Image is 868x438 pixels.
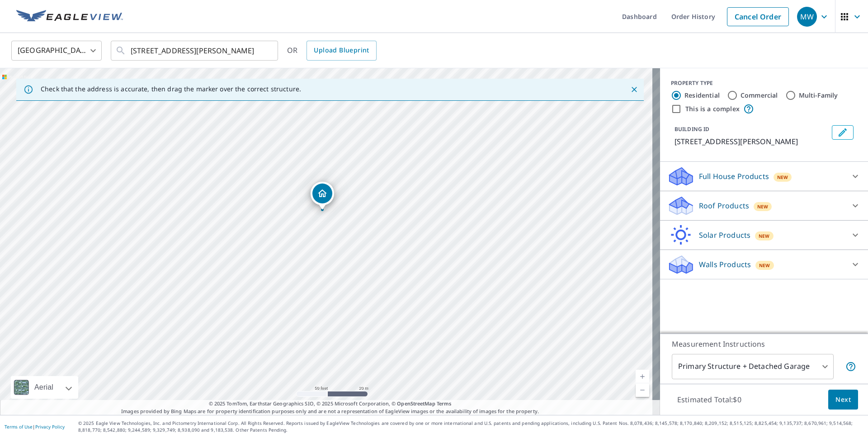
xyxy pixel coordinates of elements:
p: Roof Products [699,200,749,211]
button: Edit building 1 [832,125,854,140]
span: © 2025 TomTom, Earthstar Geographics SIO, © 2025 Microsoft Corporation, © [209,400,452,408]
p: Estimated Total: $0 [670,390,749,410]
div: Walls ProductsNew [667,254,861,275]
p: © 2025 Eagle View Technologies, Inc. and Pictometry International Corp. All Rights Reserved. Repo... [78,420,863,433]
div: Aerial [11,376,78,399]
div: Aerial [32,376,56,399]
a: Terms [437,400,452,407]
span: New [757,203,769,210]
div: Dropped pin, building 1, Residential property, 2861 Waldron Rd Kankakee, IL 60901 [311,182,334,210]
div: MW [797,7,817,27]
p: Solar Products [699,230,750,240]
p: BUILDING ID [675,125,709,133]
p: Walls Products [699,259,751,270]
label: Residential [684,91,720,100]
span: New [759,232,770,240]
p: [STREET_ADDRESS][PERSON_NAME] [675,136,828,147]
div: Full House ProductsNew [667,165,861,187]
p: Measurement Instructions [672,339,856,349]
div: OR [287,41,377,61]
input: Search by address or latitude-longitude [131,38,259,63]
p: Full House Products [699,171,769,182]
div: [GEOGRAPHIC_DATA] [11,38,102,63]
img: EV Logo [16,10,123,24]
div: Solar ProductsNew [667,224,861,246]
label: Commercial [741,91,778,100]
span: Upload Blueprint [314,45,369,56]
a: Current Level 19, Zoom In [636,370,649,383]
button: Close [628,84,640,95]
a: OpenStreetMap [397,400,435,407]
a: Privacy Policy [35,424,65,430]
p: | [5,424,65,429]
p: Check that the address is accurate, then drag the marker over the correct structure. [41,85,301,93]
span: Your report will include the primary structure and a detached garage if one exists. [845,361,856,372]
a: Upload Blueprint [307,41,376,61]
span: Next [835,394,851,405]
a: Cancel Order [727,7,789,26]
div: Primary Structure + Detached Garage [672,354,834,379]
button: Next [828,390,858,410]
label: Multi-Family [799,91,838,100]
span: New [759,262,770,269]
label: This is a complex [685,104,740,113]
a: Terms of Use [5,424,33,430]
a: Current Level 19, Zoom Out [636,383,649,397]
div: PROPERTY TYPE [671,79,857,87]
div: Roof ProductsNew [667,195,861,217]
span: New [777,174,788,181]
